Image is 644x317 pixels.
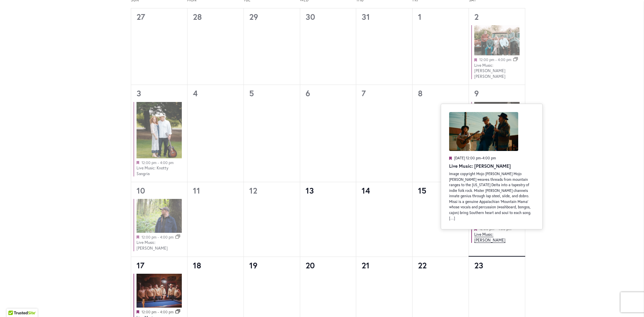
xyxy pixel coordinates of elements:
[249,185,257,196] time: 12
[449,171,534,221] p: Image copyright Mojo [PERSON_NAME] Mojo [PERSON_NAME] weaves threads from mountain ranges to the ...
[474,63,505,79] a: Live Music: [PERSON_NAME] [PERSON_NAME]
[482,156,496,160] span: 4:00 pm
[249,88,254,99] time: 5
[474,88,479,99] a: 9
[137,274,182,308] img: Live Music: Olivia Harms and the Roadrunners
[474,102,520,140] img: Live Music: Tuesday String Band
[449,112,518,151] img: Live Music: Mojo Holler
[418,11,422,22] time: 1
[454,156,481,160] span: [DATE] 12:00 pm
[454,156,496,160] time: -
[449,163,511,169] a: Live Music: [PERSON_NAME]
[306,88,310,99] time: 6
[495,57,497,62] span: -
[362,11,370,22] time: 31
[137,102,182,158] img: Live Music: Knotty Sangria
[142,160,157,165] time: 12:00 pm
[160,160,174,165] time: 4:00 pm
[193,260,201,271] time: 18
[498,57,512,62] time: 4:00 pm
[449,157,452,160] em: Featured
[5,293,24,312] iframe: Launch Accessibility Center
[137,240,168,251] a: Live Music: [PERSON_NAME]
[142,310,157,314] time: 12:00 pm
[474,232,505,243] a: Live Music: [PERSON_NAME]
[193,11,202,22] time: 28
[137,11,145,22] time: 27
[137,165,168,176] a: Live Music: Knotty Sangria
[193,185,200,196] time: 11
[306,185,314,196] time: 13
[474,58,477,62] em: Featured
[137,185,145,196] a: 10
[474,11,479,22] a: 2
[158,160,159,165] span: -
[137,161,139,164] em: Featured
[362,185,370,196] time: 14
[137,199,182,232] img: Live Music – Rob Rainwater
[474,260,483,271] time: 23
[158,235,159,240] span: -
[306,260,315,271] time: 20
[249,11,258,22] time: 29
[474,25,520,55] img: Live Music: Katrina Elizabeth – Rustic Valley
[306,11,315,22] time: 30
[193,88,198,99] time: 4
[249,260,258,271] time: 19
[418,260,427,271] time: 22
[418,185,426,196] time: 15
[160,310,174,314] time: 4:00 pm
[479,57,494,62] time: 12:00 pm
[362,88,366,99] time: 7
[137,235,139,239] em: Featured
[142,235,157,240] time: 12:00 pm
[137,88,141,99] a: 3
[160,235,174,240] time: 4:00 pm
[418,88,423,99] time: 8
[362,260,370,271] time: 21
[137,260,145,271] a: 17
[137,310,139,314] em: Featured
[158,310,159,314] span: -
